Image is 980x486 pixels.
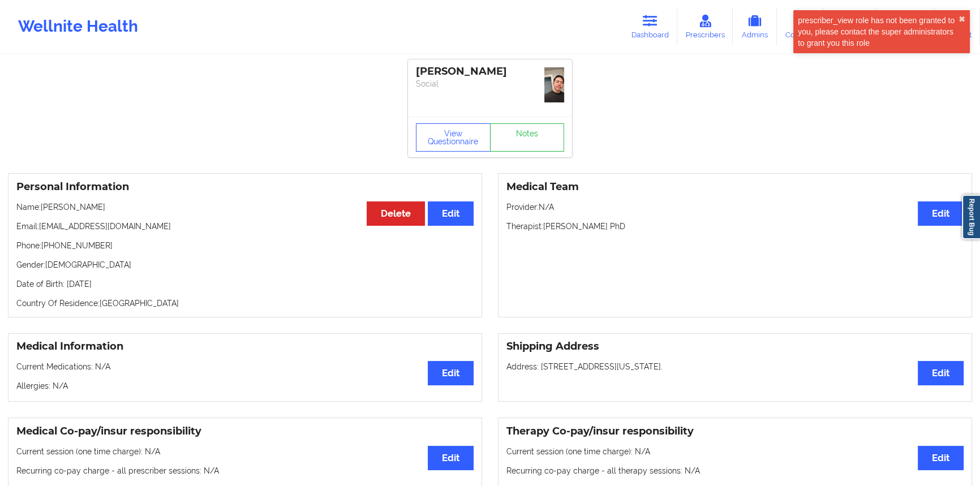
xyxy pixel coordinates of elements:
p: Phone: [PHONE_NUMBER] [16,240,474,251]
button: Edit [918,201,964,226]
img: dc21e91c-9ac7-4411-a0d6-6e64f73f3fe6_823fbc6f-7b45-4a9f-95dc-7709b321c6ba5B08867D-9271-435D-8F17-... [544,67,564,102]
button: Edit [918,361,964,385]
a: Admins [733,8,777,45]
p: Email: [EMAIL_ADDRESS][DOMAIN_NAME] [16,221,474,232]
p: Name: [PERSON_NAME] [16,201,474,213]
p: Date of Birth: [DATE] [16,278,474,290]
h3: Medical Team [506,180,964,193]
p: Social [416,78,564,89]
a: Coaches [777,8,824,45]
button: Edit [428,446,474,470]
p: Current session (one time charge): N/A [506,446,964,457]
button: View Questionnaire [416,123,491,152]
h3: Shipping Address [506,340,964,353]
p: Provider: N/A [506,201,964,213]
p: Recurring co-pay charge - all prescriber sessions : N/A [16,465,474,476]
a: Notes [490,123,565,152]
h3: Personal Information [16,180,474,193]
h3: Medical Co-pay/insur responsibility [16,425,474,438]
a: Dashboard [623,8,677,45]
button: Edit [428,201,474,226]
h3: Therapy Co-pay/insur responsibility [506,425,964,438]
p: Country Of Residence: [GEOGRAPHIC_DATA] [16,298,474,309]
p: Allergies: N/A [16,380,474,392]
div: [PERSON_NAME] [416,65,564,78]
a: Prescribers [677,8,733,45]
div: prescriber_view role has not been granted to you, please contact the super administrators to gran... [798,15,958,49]
button: Edit [428,361,474,385]
p: Therapist: [PERSON_NAME] PhD [506,221,964,232]
p: Recurring co-pay charge - all therapy sessions : N/A [506,465,964,476]
button: close [958,15,965,24]
p: Current session (one time charge): N/A [16,446,474,457]
p: Gender: [DEMOGRAPHIC_DATA] [16,259,474,270]
p: Address: [STREET_ADDRESS][US_STATE]. [506,361,964,372]
button: Delete [367,201,425,226]
a: Report Bug [962,195,980,239]
p: Current Medications: N/A [16,361,474,372]
button: Edit [918,446,964,470]
h3: Medical Information [16,340,474,353]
